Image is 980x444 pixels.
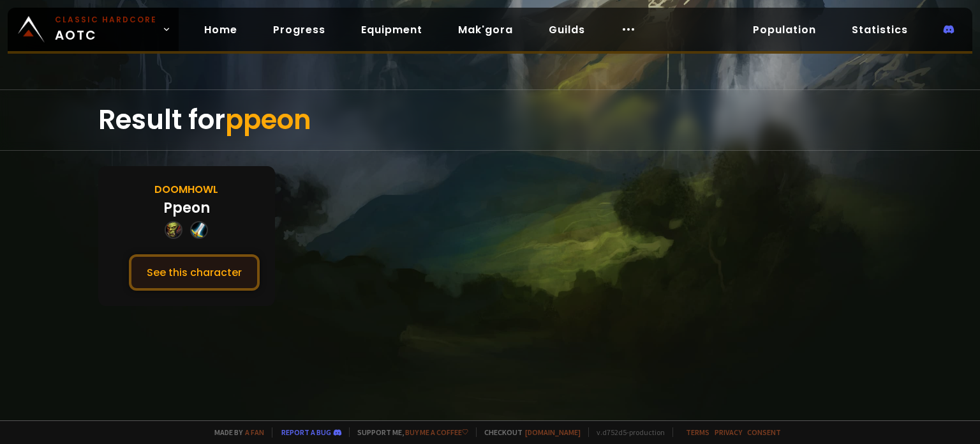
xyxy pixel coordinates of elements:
[715,427,742,437] a: Privacy
[163,197,210,218] div: Ppeon
[842,17,918,43] a: Statistics
[207,427,264,437] span: Made by
[349,427,468,437] span: Support me,
[194,17,248,43] a: Home
[154,181,218,197] div: Doomhowl
[588,427,665,437] span: v. d752d5 - production
[525,427,581,437] a: [DOMAIN_NAME]
[351,17,433,43] a: Equipment
[245,427,264,437] a: a fan
[98,90,882,150] div: Result for
[538,17,595,43] a: Guilds
[263,17,336,43] a: Progress
[8,8,179,51] a: Classic HardcoreAOTC
[686,427,709,437] a: Terms
[55,14,157,26] small: Classic Hardcore
[743,17,826,43] a: Population
[448,17,523,43] a: Mak'gora
[55,14,157,45] span: AOTC
[405,427,468,437] a: Buy me a coffee
[281,427,331,437] a: Report a bug
[225,101,311,139] span: ppeon
[476,427,581,437] span: Checkout
[747,427,781,437] a: Consent
[129,254,260,291] button: See this character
